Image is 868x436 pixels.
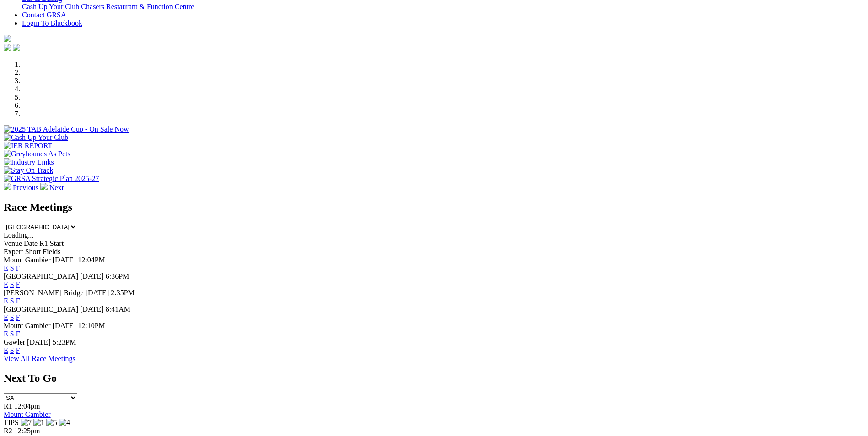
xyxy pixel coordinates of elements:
img: 5 [46,419,57,427]
img: chevron-right-pager-white.svg [40,183,48,190]
span: [DATE] [53,322,76,330]
img: chevron-left-pager-white.svg [4,183,11,190]
span: [DATE] [53,256,76,264]
a: F [16,297,20,305]
img: Cash Up Your Club [4,133,68,142]
span: [GEOGRAPHIC_DATA] [4,305,78,313]
img: 4 [59,419,70,427]
a: Next [40,184,64,191]
span: Short [25,248,41,255]
span: [PERSON_NAME] Bridge [4,289,84,297]
span: Venue [4,239,22,247]
span: Gawler [4,338,25,346]
span: R2 [4,427,12,435]
img: 7 [21,419,32,427]
h2: Next To Go [4,372,864,384]
span: 8:41AM [106,305,130,313]
a: F [16,330,20,338]
span: 12:04pm [14,402,40,410]
img: GRSA Strategic Plan 2025-27 [4,175,99,183]
img: logo-grsa-white.png [4,35,11,42]
span: [DATE] [80,272,104,280]
span: Mount Gambier [4,322,51,330]
a: Chasers Restaurant & Function Centre [81,3,194,11]
span: R1 [4,402,12,410]
span: 12:10PM [78,322,105,330]
span: Fields [43,248,60,255]
a: Cash Up Your Club [22,3,79,11]
img: twitter.svg [13,44,20,51]
a: F [16,314,20,321]
span: [DATE] [27,338,51,346]
span: 12:25pm [14,427,40,435]
span: [DATE] [80,305,104,313]
a: E [4,330,8,338]
h2: Race Meetings [4,201,864,213]
a: S [10,297,14,305]
span: 5:23PM [53,338,76,346]
span: TIPS [4,419,19,426]
img: facebook.svg [4,44,11,51]
a: F [16,264,20,272]
a: S [10,281,14,288]
a: Login To Blackbook [22,19,82,27]
span: R1 Start [39,239,64,247]
a: S [10,330,14,338]
a: E [4,346,8,354]
a: S [10,264,14,272]
img: Greyhounds As Pets [4,150,70,158]
span: [GEOGRAPHIC_DATA] [4,272,78,280]
a: Contact GRSA [22,11,66,19]
span: 2:35PM [111,289,135,297]
img: Stay On Track [4,166,53,175]
img: Industry Links [4,158,54,166]
a: F [16,281,20,288]
span: 12:04PM [78,256,105,264]
a: E [4,297,8,305]
span: Loading... [4,231,33,239]
a: E [4,264,8,272]
a: View All Race Meetings [4,355,75,362]
a: E [4,281,8,288]
span: Previous [13,184,38,191]
img: IER REPORT [4,142,52,150]
span: Expert [4,248,23,255]
a: F [16,346,20,354]
img: 1 [33,419,44,427]
a: Mount Gambier [4,410,51,418]
div: Bar & Dining [22,3,864,11]
a: E [4,314,8,321]
a: S [10,346,14,354]
span: 6:36PM [106,272,129,280]
a: Previous [4,184,40,191]
span: Next [49,184,64,191]
span: [DATE] [86,289,109,297]
a: S [10,314,14,321]
span: Mount Gambier [4,256,51,264]
img: 2025 TAB Adelaide Cup - On Sale Now [4,125,129,133]
span: Date [24,239,38,247]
